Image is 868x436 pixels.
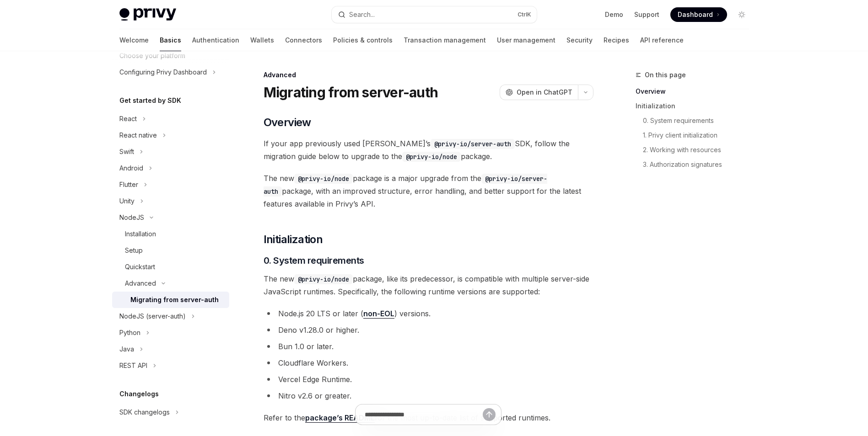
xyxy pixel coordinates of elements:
[112,242,229,259] a: Setup
[285,29,322,51] a: Connectors
[264,324,593,336] li: Deno v1.28.0 or higher.
[640,29,684,51] a: API reference
[264,254,364,267] span: 0. System requirements
[264,373,593,386] li: Vercel Edge Runtime.
[119,311,186,322] div: NodeJS (server-auth)
[264,389,593,402] li: Nitro v2.6 or greater.
[431,139,515,149] code: @privy-io/server-auth
[636,84,756,99] a: Overview
[294,274,353,284] code: @privy-io/node
[332,6,537,23] button: Search...CtrlK
[264,84,438,101] h1: Migrating from server-auth
[264,137,593,163] span: If your app previously used [PERSON_NAME]’s SDK, follow the migration guide below to upgrade to t...
[119,388,159,399] h5: Changelogs
[404,29,486,51] a: Transaction management
[518,11,531,18] span: Ctrl K
[605,10,623,19] a: Demo
[566,29,593,51] a: Security
[483,408,496,421] button: Send message
[119,29,149,51] a: Welcome
[264,172,593,210] span: The new package is a major upgrade from the package, with an improved structure, error handling, ...
[119,344,134,355] div: Java
[670,7,727,22] a: Dashboard
[264,307,593,320] li: Node.js 20 LTS or later ( ) versions.
[333,29,393,51] a: Policies & controls
[119,360,147,371] div: REST API
[119,163,143,174] div: Android
[119,212,144,223] div: NodeJS
[119,327,140,338] div: Python
[125,245,143,256] div: Setup
[264,340,593,353] li: Bun 1.0 or later.
[119,67,207,78] div: Configuring Privy Dashboard
[125,261,155,272] div: Quickstart
[645,69,686,80] span: On this page
[112,226,229,242] a: Installation
[678,10,713,19] span: Dashboard
[119,95,181,106] h5: Get started by SDK
[500,85,578,100] button: Open in ChatGPT
[192,29,239,51] a: Authentication
[112,259,229,275] a: Quickstart
[264,356,593,369] li: Cloudflare Workers.
[402,152,461,162] code: @privy-io/node
[119,196,135,207] div: Unity
[643,157,756,172] a: 3. Authorization signatures
[497,29,555,51] a: User management
[264,272,593,298] span: The new package, like its predecessor, is compatible with multiple server-side JavaScript runtime...
[643,143,756,157] a: 2. Working with resources
[636,99,756,113] a: Initialization
[634,10,659,19] a: Support
[643,128,756,143] a: 1. Privy client initialization
[125,278,156,289] div: Advanced
[643,113,756,128] a: 0. System requirements
[250,29,274,51] a: Wallets
[264,70,593,80] div: Advanced
[264,115,311,130] span: Overview
[119,146,134,157] div: Swift
[119,407,170,418] div: SDK changelogs
[349,9,375,20] div: Search...
[119,113,137,124] div: React
[363,309,394,319] a: non-EOL
[604,29,629,51] a: Recipes
[130,294,219,305] div: Migrating from server-auth
[264,232,323,247] span: Initialization
[160,29,181,51] a: Basics
[119,130,157,141] div: React native
[119,179,138,190] div: Flutter
[125,229,156,239] div: Installation
[112,292,229,308] a: Migrating from server-auth
[294,174,353,184] code: @privy-io/node
[517,88,572,97] span: Open in ChatGPT
[119,8,176,21] img: light logo
[734,7,749,22] button: Toggle dark mode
